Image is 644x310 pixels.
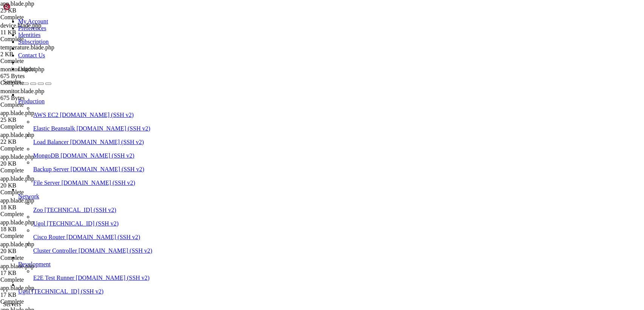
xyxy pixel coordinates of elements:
[0,189,69,196] div: Complete
[0,22,41,29] span: device.blade.php
[0,0,69,14] span: app.blade.php
[0,255,69,261] div: Complete
[0,0,34,7] span: app.blade.php
[57,189,60,195] div: (17, 29)
[0,285,34,291] span: app.blade.php
[0,66,44,72] span: monitor.blade.php
[3,3,545,9] x-row: Welcome to Ubuntu 24.04.3 LTS (GNU/Linux 6.8.0-83-generic x86_64)
[0,204,69,211] div: 18 KB
[0,248,69,255] div: 20 KB
[0,73,69,80] div: 675 Bytes
[0,80,69,86] div: Complete
[3,183,545,189] x-row: Last login: [DATE] from [TECHNICAL_ID]
[0,138,69,145] div: 22 KB
[0,285,69,298] span: app.blade.php
[0,263,69,276] span: app.blade.php
[0,51,69,58] div: 2 KB
[3,189,545,195] x-row: root@s1360875:~#
[0,95,69,101] div: 675 Bytes
[0,110,34,116] span: app.blade.php
[0,211,69,218] div: Complete
[3,74,545,80] x-row: Swap usage: 1% IPv6 address for ens3: [TECHNICAL_ID]
[0,110,69,123] span: app.blade.php
[0,153,34,160] span: app.blade.php
[0,241,69,255] span: app.blade.php
[0,101,69,108] div: Complete
[3,22,545,29] x-row: * Management: [URL][DOMAIN_NAME]
[0,153,69,167] span: app.blade.php
[3,61,545,67] x-row: Usage of /: 20.8% of 39.28GB Users logged in: 0
[0,182,69,189] div: 20 KB
[0,241,34,247] span: app.blade.php
[0,175,34,182] span: app.blade.php
[3,138,545,144] x-row: To see these additional updates run: apt list --upgradable
[0,219,69,233] span: app.blade.php
[0,197,34,204] span: app.blade.php
[3,86,545,93] x-row: * Strictly confined Kubernetes makes edge and IoT secure. Learn how MicroK8s
[0,132,34,138] span: app.blade.php
[0,276,69,283] div: Complete
[3,67,545,74] x-row: Memory usage: 43% IPv4 address for ens3: [TECHNICAL_ID]
[0,292,69,298] div: 17 KB
[3,41,545,48] x-row: System information as of [DATE]
[0,66,69,80] span: monitor.blade.php
[0,22,69,36] span: device.blade.php
[0,44,69,58] span: temperature.blade.php
[0,123,69,130] div: Complete
[3,29,545,35] x-row: * Support: [URL][DOMAIN_NAME]
[0,175,69,189] span: app.blade.php
[3,118,545,125] x-row: Expanded Security Maintenance for Applications is not enabled.
[3,131,545,138] x-row: 43 updates can be applied immediately.
[0,88,69,101] span: monitor.blade.php
[0,226,69,233] div: 18 KB
[0,197,69,211] span: app.blade.php
[0,219,34,226] span: app.blade.php
[0,29,69,36] div: 11 KB
[0,36,69,43] div: Complete
[0,132,69,145] span: app.blade.php
[0,263,34,269] span: app.blade.php
[0,117,69,123] div: 25 KB
[3,93,545,99] x-row: just raised the bar for easy, resilient and secure K8s cluster deployment.
[3,157,545,163] x-row: Learn more about enabling ESM Apps service at [URL][DOMAIN_NAME]
[0,14,69,21] div: Complete
[3,106,545,112] x-row: [URL][DOMAIN_NAME]
[0,58,69,64] div: Complete
[0,233,69,239] div: Complete
[0,145,69,152] div: Complete
[0,270,69,276] div: 17 KB
[3,54,545,61] x-row: System load: 0.08 Processes: 158
[0,44,54,51] span: temperature.blade.php
[0,160,69,167] div: 20 KB
[3,16,545,22] x-row: * Documentation: [URL][DOMAIN_NAME]
[3,176,545,183] x-row: *** System restart required ***
[0,298,69,305] div: Complete
[3,150,545,157] x-row: 13 additional security updates can be applied with ESM Apps.
[0,167,69,174] div: Complete
[0,88,44,94] span: monitor.blade.php
[0,7,69,14] div: 25 KB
